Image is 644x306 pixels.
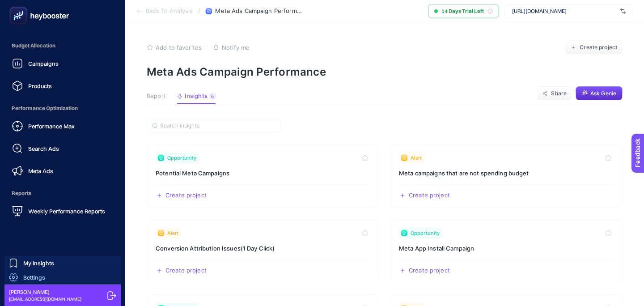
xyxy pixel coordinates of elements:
span: Meta Ads [28,167,53,174]
button: Toggle favorite [360,153,370,163]
div: 6 [209,93,216,100]
button: Toggle favorite [603,153,614,163]
span: Create project [580,44,617,51]
span: Insights [185,93,208,100]
button: Share [537,86,572,101]
a: Performance Max [7,117,118,135]
span: [PERSON_NAME] [9,289,81,296]
button: Toggle favorite [360,228,370,238]
span: Create project [409,192,450,199]
a: Search Ads [7,140,118,157]
button: Create a new project based on this insight [156,267,207,274]
button: Create a new project based on this insight [399,267,450,274]
h3: Insight title [156,244,370,253]
span: Alert [167,229,179,237]
button: Create a new project based on this insight [399,192,450,199]
img: svg%3e [620,7,626,16]
a: Meta Ads [7,162,118,180]
span: Notify me [222,44,250,51]
span: / [198,7,200,14]
button: Notify me [213,44,250,51]
button: Add to favorites [147,44,202,51]
p: Meta Ads Campaign Performance [147,65,623,78]
a: Campaigns [7,55,118,72]
span: Performance Optimization [7,99,118,117]
span: Budget Allocation [7,37,118,55]
span: 14 Days Trial Left [441,8,484,15]
span: My Insights [23,259,54,267]
a: View insight titled [147,144,379,208]
a: Products [7,77,118,95]
input: Search [160,123,275,129]
span: Report [147,93,166,100]
button: Ask Genie [576,86,623,101]
button: Create a new project based on this insight [156,192,207,199]
span: Performance Max [28,123,75,130]
span: Create project [165,267,207,274]
h3: Insight title [156,169,370,178]
span: [EMAIL_ADDRESS][DOMAIN_NAME] [9,296,81,302]
span: Search Ads [28,145,59,152]
a: View insight titled [147,219,379,283]
a: View insight titled [390,144,623,208]
span: Add to favorites [156,44,202,51]
span: Settings [23,274,45,281]
span: Meta Ads Campaign Performance [215,8,305,15]
button: Toggle favorite [603,228,614,238]
span: Feedback [5,3,34,10]
span: Create project [165,192,207,199]
h3: Insight title [399,169,614,178]
span: Share [551,90,567,97]
span: Weekly Performance Reports [28,208,105,215]
a: Weekly Performance Reports [7,202,118,220]
a: My Insights [4,256,121,270]
a: Settings [4,270,121,285]
span: Opportunity [411,229,440,237]
span: Opportunity [167,154,196,161]
span: Create project [409,267,450,274]
span: Products [28,82,52,89]
span: Alert [411,154,422,161]
button: Create project [565,40,623,55]
span: Ask Genie [590,90,616,97]
span: Reports [7,184,118,202]
h3: Insight title [399,244,614,253]
a: View insight titled [390,219,623,283]
span: Campaigns [28,60,59,67]
span: Back To Analysis [146,8,193,15]
span: [URL][DOMAIN_NAME] [512,8,617,15]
